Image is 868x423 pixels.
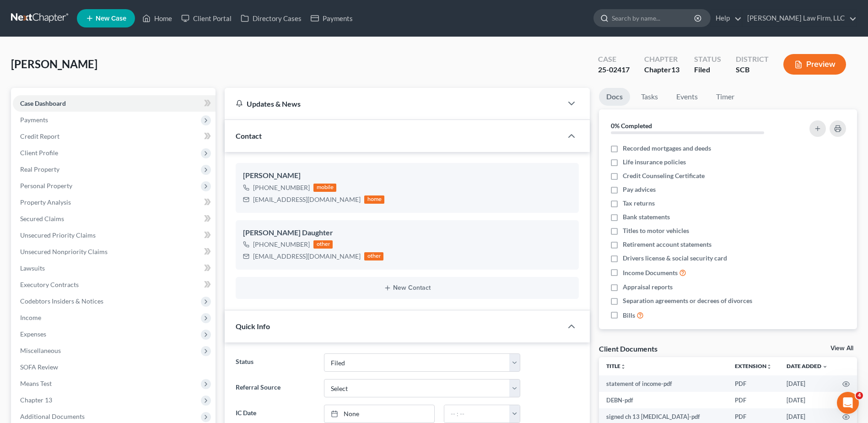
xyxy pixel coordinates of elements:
a: Titleunfold_more [606,363,626,369]
input: Search by name... [612,10,695,27]
i: unfold_more [620,364,626,369]
a: [PERSON_NAME] Law Firm, LLC [743,10,857,27]
span: Recorded mortgages and deeds [623,144,711,153]
div: home [364,195,384,204]
a: Secured Claims [13,211,216,227]
span: Client Profile [20,149,58,157]
div: [PERSON_NAME] Daughter [243,228,571,239]
span: Tax returns [623,199,655,208]
span: Chapter 13 [20,396,52,404]
div: [EMAIL_ADDRESS][DOMAIN_NAME] [253,252,361,261]
a: Case Dashboard [13,95,216,112]
button: Preview [783,54,846,75]
span: Contact [236,131,262,140]
span: Payments [20,116,48,124]
span: Titles to motor vehicles [623,226,689,235]
label: Referral Source [231,379,319,397]
span: Case Dashboard [20,99,66,107]
div: Status [694,54,721,65]
span: Life insurance policies [623,157,686,167]
a: Help [711,10,742,27]
a: Directory Cases [236,10,306,27]
span: Unsecured Priority Claims [20,231,96,239]
span: Appraisal reports [623,282,673,292]
td: DEBN-pdf [599,392,728,408]
a: Unsecured Nonpriority Claims [13,244,216,260]
div: mobile [313,184,336,192]
a: Property Analysis [13,194,216,211]
a: Events [669,88,705,106]
span: Real Property [20,165,59,173]
div: 25-02417 [598,65,630,75]
span: Unsecured Nonpriority Claims [20,248,108,255]
a: SOFA Review [13,359,216,375]
div: other [364,252,383,260]
span: Credit Counseling Certificate [623,171,705,180]
span: Property Analysis [20,198,71,206]
span: Separation agreements or decrees of divorces [623,296,752,305]
span: Income [20,314,41,321]
div: Updates & News [236,99,551,108]
span: SOFA Review [20,363,58,371]
div: District [736,54,769,65]
a: Executory Contracts [13,277,216,293]
a: Payments [306,10,357,27]
span: Expenses [20,330,46,338]
div: SCB [736,65,769,75]
a: None [324,405,434,423]
div: [PERSON_NAME] [243,170,571,181]
td: PDF [728,375,779,392]
label: Status [231,353,319,372]
a: Tasks [634,88,665,106]
span: Bank statements [623,212,670,222]
span: Income Documents [623,268,678,277]
iframe: Intercom live chat [837,392,859,414]
label: IC Date [231,405,319,423]
span: [PERSON_NAME] [11,57,97,70]
div: Client Documents [599,344,658,353]
a: Extensionunfold_more [735,363,772,369]
span: Means Test [20,380,52,387]
a: View All [830,345,853,352]
span: Executory Contracts [20,281,79,288]
a: Home [138,10,177,27]
a: Timer [709,88,742,106]
div: Chapter [644,65,679,75]
span: New Case [96,15,126,22]
td: [DATE] [779,392,835,408]
td: [DATE] [779,375,835,392]
span: Miscellaneous [20,347,61,354]
span: Quick Info [236,322,270,331]
a: Lawsuits [13,260,216,277]
div: Chapter [644,54,679,65]
span: Lawsuits [20,264,45,272]
div: Case [598,54,630,65]
i: expand_more [822,364,828,369]
td: statement of income-pdf [599,375,728,392]
span: Secured Claims [20,215,64,222]
div: other [313,240,333,249]
strong: 0% Completed [611,122,652,130]
input: -- : -- [444,405,510,423]
button: New Contact [243,284,571,292]
div: Filed [694,65,721,75]
a: Credit Report [13,128,216,145]
span: Personal Property [20,182,72,190]
a: Client Portal [177,10,236,27]
span: Retirement account statements [623,240,712,249]
span: Pay advices [623,185,656,194]
span: Credit Report [20,132,59,140]
span: Drivers license & social security card [623,254,727,263]
span: Additional Documents [20,412,85,420]
i: unfold_more [766,364,772,369]
a: Docs [599,88,630,106]
div: [EMAIL_ADDRESS][DOMAIN_NAME] [253,195,361,204]
div: [PHONE_NUMBER] [253,240,310,249]
span: 13 [671,65,679,74]
div: [PHONE_NUMBER] [253,183,310,192]
td: PDF [728,392,779,408]
a: Date Added expand_more [787,363,828,369]
span: Codebtors Insiders & Notices [20,297,103,305]
span: 4 [856,392,863,399]
a: Unsecured Priority Claims [13,227,216,244]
